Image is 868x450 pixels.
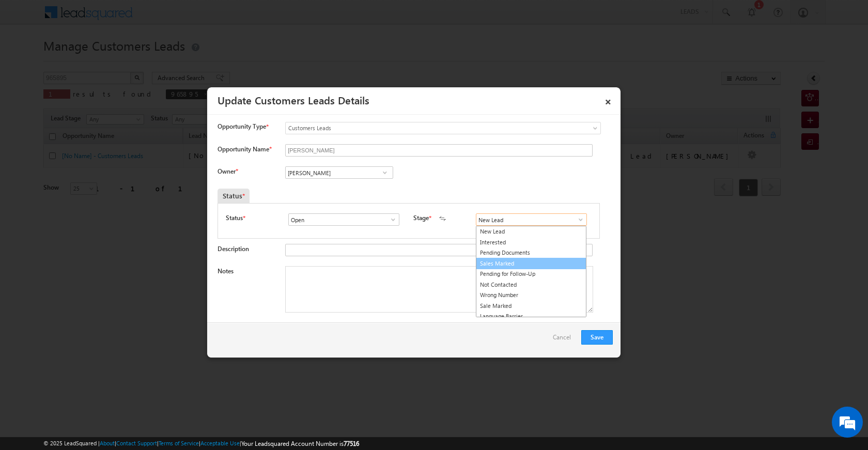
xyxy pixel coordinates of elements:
[241,440,359,447] span: Your Leadsquared Account Number is
[116,440,157,446] a: Contact Support
[218,245,249,253] label: Description
[476,290,586,301] a: Wrong Number
[218,267,234,275] label: Notes
[384,214,397,225] a: Show All Items
[553,330,576,350] a: Cancel
[43,439,359,448] span: © 2025 LeadSquared | | | | |
[599,91,617,109] a: ×
[218,145,271,153] label: Opportunity Name
[285,122,601,134] a: Customers Leads
[218,122,266,131] span: Opportunity Type
[169,5,194,30] div: Minimize live chat window
[226,213,243,223] label: Status
[571,214,584,225] a: Show All Items
[476,226,586,237] a: New Lead
[159,440,199,446] a: Terms of Service
[200,440,240,446] a: Acceptable Use
[141,318,188,332] em: Start Chat
[218,167,238,175] label: Owner
[476,280,586,290] a: Not Contacted
[13,96,189,309] textarea: Type your message and hit 'Enter'
[218,189,250,203] div: Status
[286,123,559,133] span: Customers Leads
[476,247,586,258] a: Pending Documents
[344,440,359,447] span: 77516
[218,92,369,107] a: Update Customers Leads Details
[476,269,586,280] a: Pending for Follow-Up
[18,54,43,68] img: d_60004797649_company_0_60004797649
[476,213,587,226] input: Type to Search
[413,213,429,223] label: Stage
[100,440,115,446] a: About
[476,237,586,248] a: Interested
[581,330,613,345] button: Save
[288,213,399,226] input: Type to Search
[476,301,586,312] a: Sale Marked
[378,167,391,178] a: Show All Items
[476,311,586,322] a: Language Barrier
[285,166,393,179] input: Type to Search
[54,54,174,68] div: Chat with us now
[476,258,586,270] a: Sales Marked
